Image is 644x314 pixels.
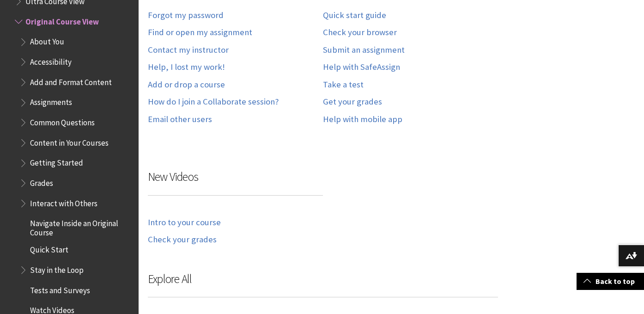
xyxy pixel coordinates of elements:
[577,273,644,290] a: Back to top
[323,62,400,73] a: Help with SafeAssign
[148,10,224,21] a: Forgot my password
[323,27,397,38] a: Check your browser
[148,62,225,73] a: Help, I lost my work!
[30,215,132,237] span: Navigate Inside an Original Course
[148,217,221,228] a: Intro to your course
[323,45,405,55] a: Submit an assignment
[148,234,217,245] a: Check your grades
[30,74,112,87] span: Add and Format Content
[30,34,64,47] span: About You
[30,262,84,275] span: Stay in the Loop
[148,45,229,55] a: Contact my instructor
[30,135,109,148] span: Content in Your Courses
[25,14,99,26] span: Original Course View
[30,242,68,255] span: Quick Start
[30,95,72,107] span: Assignments
[148,27,252,38] a: Find or open my assignment
[148,271,498,298] h3: Explore All
[323,10,386,21] a: Quick start guide
[148,114,212,125] a: Email other users
[30,115,95,127] span: Common Questions
[148,80,225,90] a: Add or drop a course
[30,283,90,295] span: Tests and Surveys
[30,175,53,188] span: Grades
[30,155,83,168] span: Getting Started
[323,97,382,107] a: Get your grades
[323,80,364,90] a: Take a test
[148,97,279,107] a: How do I join a Collaborate session?
[30,54,72,67] span: Accessibility
[30,196,97,208] span: Interact with Others
[148,168,323,196] h3: New Videos
[323,114,402,125] a: Help with mobile app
